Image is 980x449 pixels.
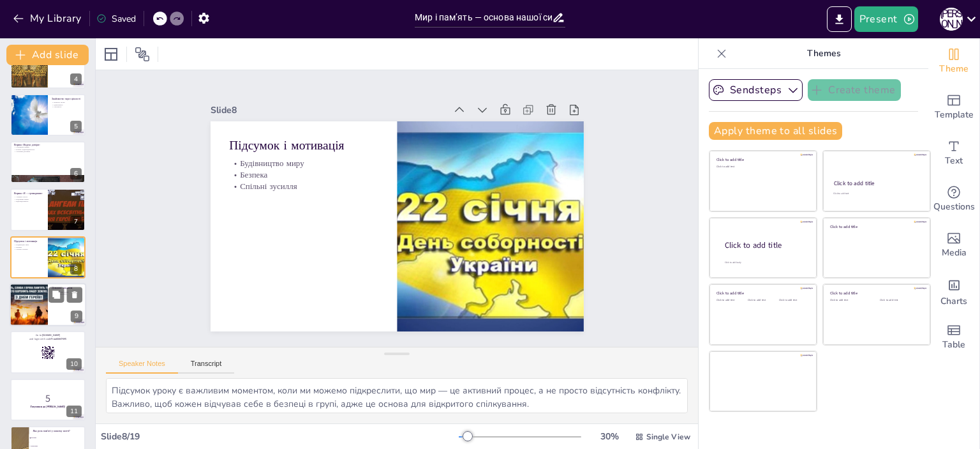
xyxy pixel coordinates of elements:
[945,154,963,168] span: Text
[67,287,82,302] button: Delete Slide
[808,79,901,101] button: Create theme
[52,105,82,108] p: Спільність
[827,6,852,32] button: Export to PowerPoint
[71,311,82,323] div: 9
[716,165,808,169] div: Click to add text
[42,333,61,337] strong: [DOMAIN_NAME]
[66,406,82,417] div: 11
[709,122,842,140] button: Apply theme to all slides
[14,333,82,337] p: Go to
[928,84,979,130] div: Add ready made slides
[415,8,552,27] input: Insert title
[14,243,44,246] p: Будівництво миру
[880,299,920,302] div: Click to add text
[101,430,459,443] div: Slide 8 / 19
[10,283,86,326] div: 9
[716,291,808,296] div: Click to add title
[10,141,85,183] div: 6
[725,261,805,264] div: Click to add body
[52,293,82,296] p: Підтримка героїв
[70,216,82,227] div: 7
[14,392,82,406] p: 5
[830,299,870,302] div: Click to add text
[14,143,82,147] p: Вправа «Кодекс довіри»
[14,148,82,151] p: Повага і відповідальність
[940,8,963,31] div: Ю [PERSON_NAME]
[14,337,82,340] p: and login with code
[52,101,82,103] p: Цінності групи
[935,108,974,122] span: Template
[928,130,979,176] div: Add text boxes
[942,338,965,352] span: Table
[10,94,85,136] div: 5
[52,291,82,293] p: Висловлення думок
[70,168,82,179] div: 6
[933,200,975,214] span: Questions
[10,236,85,278] div: 8
[14,151,82,153] p: Спільний документ
[14,192,44,195] p: Вправа «Я — громадянин»
[940,6,963,32] button: Ю [PERSON_NAME]
[594,430,625,443] div: 30 %
[646,432,690,442] span: Single View
[14,198,44,201] p: Підтримка інших
[10,331,85,373] div: 10
[101,44,121,65] div: Layout
[31,405,65,408] strong: Готуємося до [PERSON_NAME]!
[716,299,745,302] div: Click to add text
[854,6,918,32] button: Present
[236,146,385,188] p: Спільні зусилля
[135,47,150,62] span: Position
[14,239,44,243] p: Підсумок і мотивація
[66,358,82,370] div: 10
[52,295,82,298] p: Роздуми
[31,438,85,439] span: Важлива
[942,246,967,260] span: Media
[10,46,85,88] div: 4
[48,287,64,302] button: Duplicate Slide
[14,201,44,203] p: Відповідальність
[748,299,776,302] div: Click to add text
[52,103,82,106] p: Ідентичність
[14,248,44,250] p: Спільні зусилля
[70,121,82,132] div: 5
[834,179,919,187] div: Click to add title
[928,222,979,268] div: Add images, graphics, shapes or video
[939,62,969,76] span: Theme
[10,379,85,421] div: 11
[14,196,44,199] p: Активна участь
[940,294,967,308] span: Charts
[14,146,82,148] p: Створення правил
[241,124,389,166] p: Будівництво миру
[52,96,82,100] p: Знайомство через цінності
[178,360,235,374] button: Transcript
[732,38,916,69] p: Themes
[33,429,82,433] p: Яка роль пам’яті у нашому житті?
[709,79,803,101] button: Sendsteps
[716,157,808,162] div: Click to add title
[928,314,979,360] div: Add a table
[106,360,178,374] button: Speaker Notes
[52,286,82,290] p: Домашнє завдання
[725,240,806,251] div: Click to add title
[14,246,44,248] p: Безпека
[106,378,688,413] textarea: Підсумок уроку є важливим моментом, коли ми можемо підкреслити, що мир — це активний процес, а не...
[6,45,89,65] button: Add slide
[96,13,136,25] div: Saved
[779,299,808,302] div: Click to add text
[239,135,387,177] p: Безпека
[70,73,82,85] div: 4
[928,176,979,222] div: Get real-time input from your audience
[244,103,394,151] p: Підсумок і мотивація
[31,446,85,447] span: Неважлива
[928,268,979,314] div: Add charts and graphs
[928,38,979,84] div: Change the overall theme
[70,263,82,275] div: 8
[10,188,85,231] div: 7
[10,8,87,29] button: My Library
[833,192,918,195] div: Click to add text
[234,67,466,128] div: Slide 8
[830,291,921,296] div: Click to add title
[830,224,921,229] div: Click to add title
